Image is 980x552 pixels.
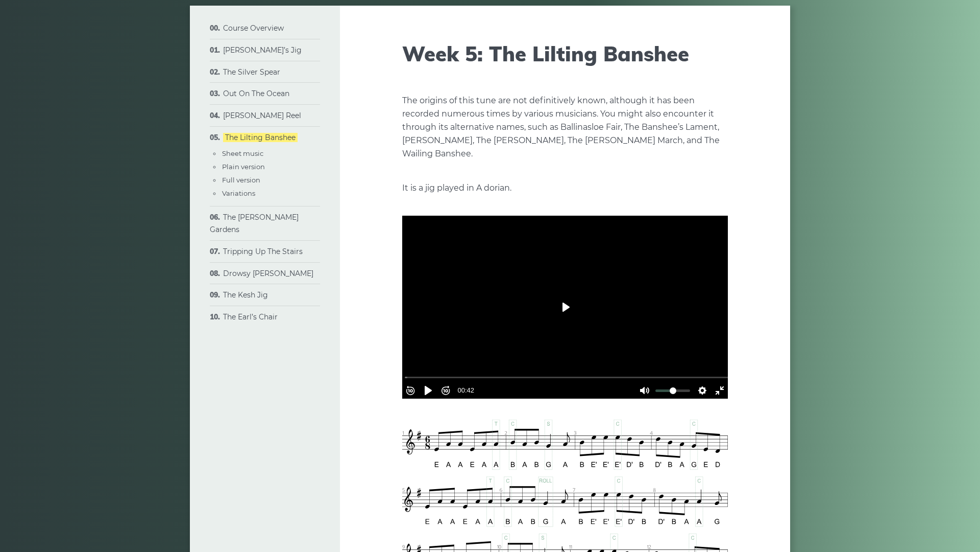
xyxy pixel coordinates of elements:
[222,149,263,157] a: Sheet music
[223,133,298,142] a: The Lilting Banshee
[223,111,301,120] a: [PERSON_NAME] Reel
[223,67,280,77] a: The Silver Spear
[223,290,268,300] a: The Kesh Jig
[402,41,728,66] h1: Week 5: The Lilting Banshee
[223,312,278,321] a: The Earl’s Chair
[223,24,284,33] a: Course Overview
[223,89,289,98] a: Out On The Ocean
[222,189,255,197] a: Variations
[223,45,302,55] a: [PERSON_NAME]’s Jig
[222,176,260,184] a: Full version
[223,269,313,278] a: Drowsy [PERSON_NAME]
[222,163,265,171] a: Plain version
[402,94,728,160] p: The origins of this tune are not definitively known, although it has been recorded numerous times...
[223,247,303,256] a: Tripping Up The Stairs
[210,213,299,234] a: The [PERSON_NAME] Gardens
[402,181,728,195] p: It is a jig played in A dorian.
